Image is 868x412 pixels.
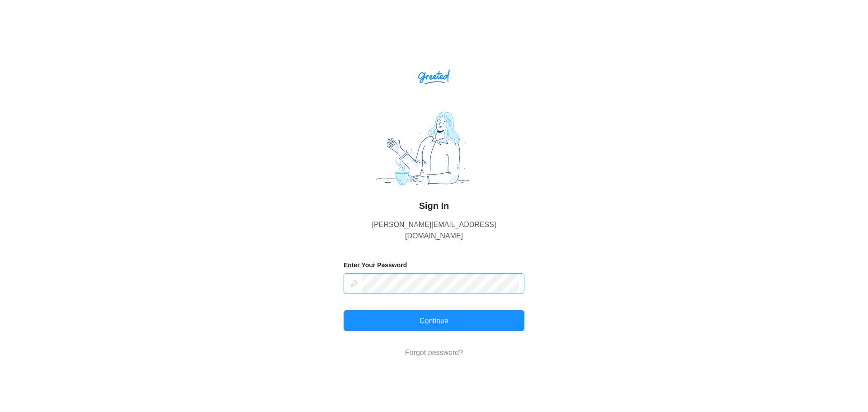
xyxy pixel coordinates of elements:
[366,109,502,188] img: Greeted
[344,342,524,363] button: Forgot password?
[418,69,450,85] img: Greeted
[344,260,524,270] h4: Enter Your Password
[344,199,524,212] h2: Sign In
[344,219,524,242] p: [PERSON_NAME][EMAIL_ADDRESS][DOMAIN_NAME]
[344,310,524,331] button: Continue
